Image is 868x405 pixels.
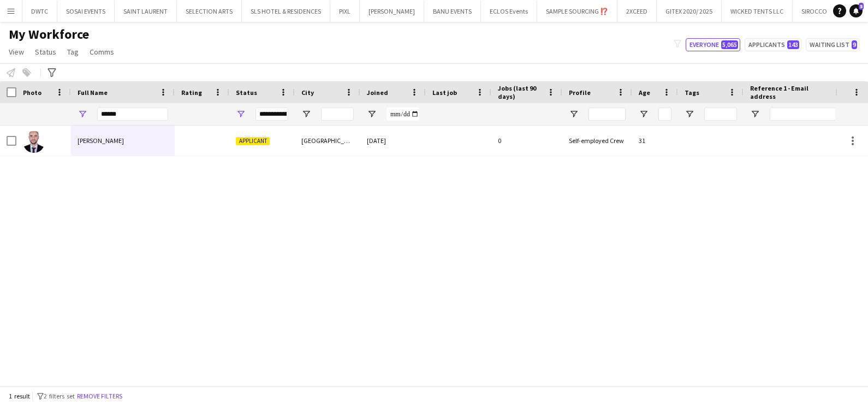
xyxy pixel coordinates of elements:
[537,1,617,22] button: SAMPLE SOURCING ⁉️
[35,47,56,57] span: Status
[67,47,79,57] span: Tag
[85,45,118,59] a: Comms
[360,126,426,156] div: [DATE]
[23,88,41,97] span: Photo
[750,84,833,100] span: Reference 1 - Email address
[569,109,579,119] button: Open Filter Menu
[115,1,177,22] button: SAINT LAURENT
[57,1,115,22] button: SOSAI EVENTS
[242,1,330,22] button: SLS HOTEL & RESIDENCES
[387,108,419,121] input: Joined Filter Input
[321,108,354,121] input: City Filter Input
[806,38,859,51] button: Waiting list9
[617,1,657,22] button: 2XCEED
[745,38,801,51] button: Applicants143
[750,109,760,119] button: Open Filter Menu
[722,1,793,22] button: WICKED TENTS LLC
[367,88,388,97] span: Joined
[78,136,124,145] span: [PERSON_NAME]
[45,66,58,79] app-action-btn: Advanced filters
[63,45,83,59] a: Tag
[236,88,257,97] span: Status
[491,126,562,156] div: 0
[685,109,694,119] button: Open Filter Menu
[852,40,857,49] span: 9
[639,88,650,97] span: Age
[330,1,360,22] button: PIXL
[859,3,864,10] span: 5
[632,126,678,156] div: 31
[793,1,836,22] button: SIROCCO
[424,1,481,22] button: BANU EVENTS
[236,109,246,119] button: Open Filter Menu
[569,88,591,97] span: Profile
[44,392,75,400] span: 2 filters set
[787,40,799,49] span: 143
[23,131,45,153] img: Soltan Ragab
[639,109,649,119] button: Open Filter Menu
[236,137,270,145] span: Applicant
[301,109,311,119] button: Open Filter Menu
[658,108,671,121] input: Age Filter Input
[770,108,846,121] input: Reference 1 - Email address Filter Input
[704,108,737,121] input: Tags Filter Input
[498,84,543,100] span: Jobs (last 90 days)
[22,1,57,22] button: DWTC
[9,47,24,57] span: View
[367,109,377,119] button: Open Filter Menu
[31,45,61,59] a: Status
[685,88,699,97] span: Tags
[78,88,108,97] span: Full Name
[301,88,314,97] span: City
[849,4,863,17] a: 5
[75,390,124,402] button: Remove filters
[686,38,740,51] button: Everyone5,065
[78,109,87,119] button: Open Filter Menu
[9,26,89,43] span: My Workforce
[90,47,114,57] span: Comms
[181,88,202,97] span: Rating
[481,1,537,22] button: ECLOS Events
[4,45,28,59] a: View
[97,108,168,121] input: Full Name Filter Input
[432,88,457,97] span: Last job
[177,1,242,22] button: SELECTION ARTS
[562,126,632,156] div: Self-employed Crew
[588,108,626,121] input: Profile Filter Input
[721,40,738,49] span: 5,065
[360,1,424,22] button: [PERSON_NAME]
[295,126,360,156] div: [GEOGRAPHIC_DATA]
[657,1,722,22] button: GITEX 2020/ 2025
